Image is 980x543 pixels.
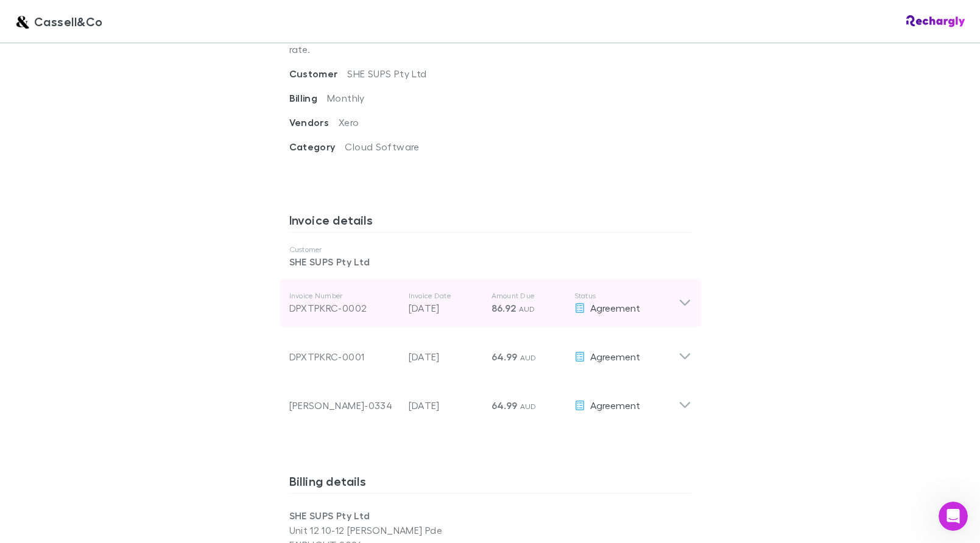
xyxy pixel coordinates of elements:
[345,141,419,152] span: Cloud Software
[492,351,518,363] span: 64.99
[289,68,348,80] span: Customer
[289,398,399,413] div: [PERSON_NAME]-0334
[289,508,490,523] p: SHE SUPS Pty Ltd
[289,301,399,315] div: DPXTPKRC-0002
[409,398,482,413] p: [DATE]
[492,291,565,301] p: Amount Due
[574,291,679,301] p: Status
[409,291,482,301] p: Invoice Date
[289,254,691,269] p: SHE SUPS Pty Ltd
[280,279,701,328] div: Invoice NumberDPXTPKRC-0002Invoice Date[DATE]Amount Due86.92 AUDStatusAgreement
[289,92,328,104] span: Billing
[939,502,968,531] iframe: Intercom live chat
[34,12,103,30] span: Cassell&Co
[347,68,426,79] span: SHE SUPS Pty Ltd
[289,291,399,301] p: Invoice Number
[590,351,640,362] span: Agreement
[327,92,365,103] span: Monthly
[15,14,29,29] img: Cassell&Co's Logo
[280,376,701,425] div: [PERSON_NAME]-0334[DATE]64.99 AUDAgreement
[339,116,359,128] span: Xero
[289,141,345,153] span: Category
[590,399,640,411] span: Agreement
[289,116,339,128] span: Vendors
[519,304,535,314] span: AUD
[289,245,691,254] p: Customer
[280,328,701,376] div: DPXTPKRC-0001[DATE]64.99 AUDAgreement
[520,402,537,411] span: AUD
[492,399,518,412] span: 64.99
[520,353,537,362] span: AUD
[590,302,640,314] span: Agreement
[289,212,691,232] h3: Invoice details
[289,523,490,538] p: Unit 12 10-12 [PERSON_NAME] Pde
[409,349,482,364] p: [DATE]
[492,302,516,314] span: 86.92
[289,349,399,364] div: DPXTPKRC-0001
[906,15,965,27] img: Rechargly Logo
[289,474,691,493] h3: Billing details
[409,301,482,315] p: [DATE]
